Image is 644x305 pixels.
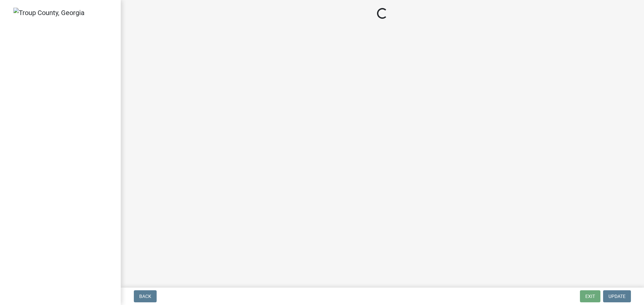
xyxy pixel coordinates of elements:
[580,290,600,302] button: Exit
[13,8,85,18] img: Troup County, Georgia
[134,290,157,302] button: Back
[603,290,631,302] button: Update
[139,294,151,299] span: Back
[608,294,626,299] span: Update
